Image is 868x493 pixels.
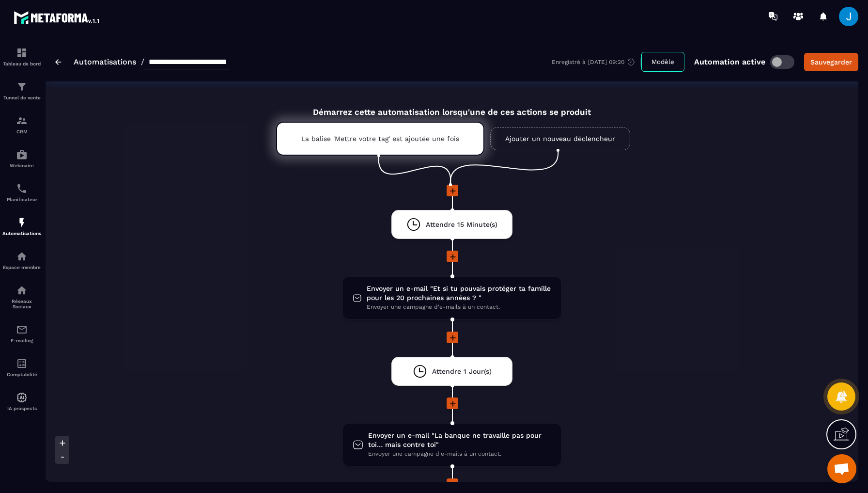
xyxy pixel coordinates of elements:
[2,129,41,134] p: CRM
[367,302,551,312] span: Envoyer une campagne d'e-mails à un contact.
[2,61,41,66] p: Tableau de bord
[2,372,41,377] p: Comptabilité
[367,284,551,302] span: Envoyer un e-mail "Et si tu pouvais protéger ta famille pour les 20 prochaines années ? "
[2,95,41,100] p: Tunnel de vente
[2,350,41,384] a: accountantaccountantComptabilité
[16,115,28,127] img: formation
[252,96,652,117] div: Démarrez cette automatisation lorsqu'une de ces actions se produit
[2,317,41,350] a: emailemailE-mailing
[2,406,41,411] p: IA prospects
[16,183,28,194] img: scheduler
[588,59,624,65] p: [DATE] 09:20
[16,324,28,335] img: email
[2,243,41,277] a: automationsautomationsEspace membre
[141,57,144,66] span: /
[2,142,41,175] a: automationsautomationsWebinaire
[2,108,41,142] a: formationformationCRM
[301,135,459,143] p: La balise 'Mettre votre tag' est ajoutée une fois
[74,57,136,66] a: Automatisations
[2,277,41,317] a: social-networksocial-networkRéseaux Sociaux
[16,358,28,369] img: accountant
[2,175,41,209] a: schedulerschedulerPlanificateur
[2,299,41,309] p: Réseaux Sociaux
[810,57,852,67] div: Sauvegarder
[694,57,765,66] p: Automation active
[16,251,28,262] img: automations
[2,163,41,168] p: Webinaire
[2,265,41,270] p: Espace membre
[16,285,28,296] img: social-network
[16,81,28,93] img: formation
[2,231,41,236] p: Automatisations
[16,217,28,228] img: automations
[432,367,492,376] span: Attendre 1 Jour(s)
[2,209,41,243] a: automationsautomationsAutomatisations
[490,127,630,150] a: Ajouter un nouveau déclencheur
[14,9,101,26] img: logo
[2,197,41,202] p: Planificateur
[552,58,641,66] div: Enregistré à
[641,52,684,72] button: Modèle
[368,431,551,449] span: Envoyer un e-mail "La banque ne travaille pas pour toi… mais contre toi"
[2,338,41,343] p: E-mailing
[16,392,28,403] img: automations
[426,220,497,229] span: Attendre 15 Minute(s)
[2,40,41,74] a: formationformationTableau de bord
[2,74,41,108] a: formationformationTunnel de vente
[368,449,551,459] span: Envoyer une campagne d'e-mails à un contact.
[55,59,62,65] img: arrow
[827,454,856,483] a: Ouvrir le chat
[804,53,858,71] button: Sauvegarder
[16,47,28,59] img: formation
[16,149,28,160] img: automations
